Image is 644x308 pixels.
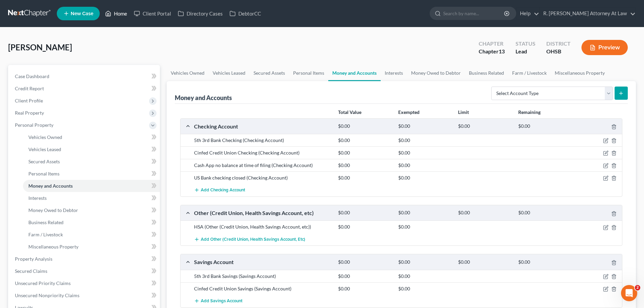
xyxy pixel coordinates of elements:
span: Add Checking Account [201,188,245,193]
a: Personal Items [289,65,328,81]
div: $0.00 [395,285,455,292]
button: Preview [581,40,628,55]
div: Lead [516,48,535,55]
span: 13 [499,48,505,54]
strong: Remaining [518,109,541,115]
span: Vehicles Leased [28,146,61,152]
span: Interests [28,195,47,201]
button: Add Savings Account [194,295,242,307]
strong: Total Value [338,109,361,115]
a: Business Related [23,216,160,229]
div: Other (Credit Union, Health Savings Account, etc) [191,209,335,216]
span: Personal Items [28,171,59,176]
div: OHSB [546,48,571,55]
span: Farm / Livestock [28,232,63,237]
div: Checking Account [191,123,335,130]
div: $0.00 [335,174,395,181]
a: Vehicles Owned [23,131,160,143]
span: Vehicles Owned [28,134,62,140]
a: Property Analysis [9,253,160,265]
div: $0.00 [335,149,395,156]
a: Personal Items [23,168,160,180]
div: $0.00 [515,259,575,265]
div: Status [516,40,535,48]
div: $0.00 [335,137,395,144]
span: Case Dashboard [15,73,49,79]
span: Client Profile [15,98,43,103]
div: $0.00 [455,259,515,265]
a: Help [517,7,539,20]
span: Money and Accounts [28,183,73,189]
div: $0.00 [395,210,455,216]
div: Cinfed Credit Union Checking (Checking Account) [191,149,335,156]
a: Credit Report [9,82,160,95]
div: 5th 3rd Bank Checking (Checking Account) [191,137,335,144]
a: Secured Assets [23,156,160,168]
a: Unsecured Priority Claims [9,277,160,289]
div: $0.00 [335,223,395,230]
a: Directory Cases [174,7,226,20]
div: $0.00 [335,259,395,265]
div: $0.00 [455,123,515,129]
div: District [546,40,571,48]
div: US Bank checking closed (Checking Account) [191,174,335,181]
div: $0.00 [395,123,455,129]
a: Farm / Livestock [508,65,551,81]
span: Unsecured Nonpriority Claims [15,292,79,298]
div: Chapter [479,40,505,48]
iframe: Intercom live chat [621,285,637,301]
a: Interests [23,192,160,204]
a: Vehicles Leased [209,65,249,81]
a: Miscellaneous Property [551,65,609,81]
a: Money and Accounts [23,180,160,192]
a: Unsecured Nonpriority Claims [9,289,160,302]
span: Secured Claims [15,268,47,274]
div: Cinfed Credit Union Savings (Savings Account) [191,285,335,292]
div: $0.00 [395,137,455,144]
a: Case Dashboard [9,70,160,82]
span: Unsecured Priority Claims [15,280,71,286]
div: $0.00 [395,149,455,156]
strong: Limit [458,109,469,115]
div: $0.00 [395,162,455,169]
a: R. [PERSON_NAME] Attorney At Law [540,7,636,20]
a: Miscellaneous Property [23,241,160,253]
div: Savings Account [191,258,335,265]
a: Vehicles Owned [167,65,209,81]
strong: Exempted [398,109,420,115]
button: Add Checking Account [194,184,245,196]
span: 2 [635,285,640,290]
a: Business Related [465,65,508,81]
div: Cash App no balance at time of filing (Checking Account) [191,162,335,169]
div: HSA (Other (Credit Union, Health Savings Account, etc)) [191,223,335,230]
div: $0.00 [335,123,395,129]
span: Property Analysis [15,256,52,262]
a: Money and Accounts [328,65,381,81]
span: [PERSON_NAME] [8,42,72,52]
a: Client Portal [130,7,174,20]
span: New Case [71,11,93,16]
div: $0.00 [335,162,395,169]
span: Business Related [28,219,64,225]
span: Add Other (Credit Union, Health Savings Account, etc) [201,237,305,242]
div: $0.00 [515,210,575,216]
div: $0.00 [395,273,455,280]
div: $0.00 [335,285,395,292]
button: Add Other (Credit Union, Health Savings Account, etc) [194,233,305,245]
a: Home [102,7,130,20]
div: $0.00 [515,123,575,129]
input: Search by name... [443,7,505,20]
div: $0.00 [455,210,515,216]
span: Secured Assets [28,159,60,164]
div: $0.00 [395,223,455,230]
a: Secured Claims [9,265,160,277]
span: Personal Property [15,122,53,128]
div: Chapter [479,48,505,55]
div: 5th 3rd Bank Savings (Savings Account) [191,273,335,280]
span: Miscellaneous Property [28,244,78,250]
span: Real Property [15,110,44,116]
a: DebtorCC [226,7,264,20]
a: Interests [381,65,407,81]
span: Add Savings Account [201,298,242,304]
a: Secured Assets [249,65,289,81]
